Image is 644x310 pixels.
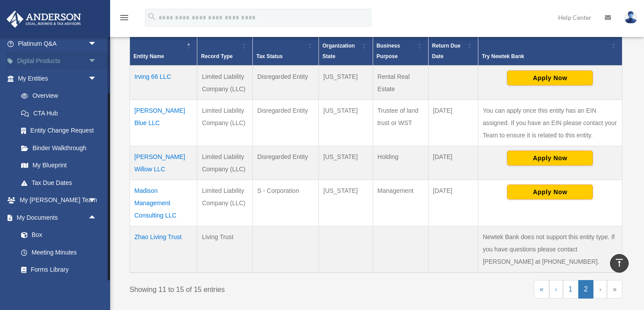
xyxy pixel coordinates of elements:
span: arrow_drop_down [88,35,106,53]
a: My [PERSON_NAME] Teamarrow_drop_down [6,192,110,209]
td: Limited Liability Company (LLC) [197,66,253,100]
span: arrow_drop_up [88,209,106,227]
div: Showing 11 to 15 of 15 entries [130,280,370,296]
td: [DATE] [428,180,478,226]
a: Tax Due Dates [12,174,106,192]
img: User Pic [624,11,637,24]
span: arrow_drop_down [88,192,106,210]
a: Platinum Q&Aarrow_drop_down [6,35,110,52]
td: Limited Liability Company (LLC) [197,146,253,180]
td: Disregarded Entity [253,66,319,100]
td: Limited Liability Company (LLC) [197,100,253,146]
td: [US_STATE] [319,180,373,226]
a: CTA Hub [12,104,106,122]
td: Disregarded Entity [253,100,319,146]
th: Organization State: Activate to sort [319,26,373,66]
a: Digital Productsarrow_drop_down [6,52,110,70]
td: Holding [373,146,428,180]
th: Federal Return Due Date: Activate to sort [428,26,478,66]
td: [PERSON_NAME] Willow LLC [130,146,197,180]
td: [US_STATE] [319,66,373,100]
button: Apply Now [507,70,593,85]
span: Organization State [322,43,355,59]
td: You can apply once this entity has an EIN assigned. If you have an EIN please contact your Team t... [478,100,622,146]
td: Disregarded Entity [253,146,319,180]
td: Rental Real Estate [373,66,428,100]
td: Limited Liability Company (LLC) [197,180,253,226]
a: Previous [549,280,563,299]
a: My Entitiesarrow_drop_down [6,70,106,87]
a: vertical_align_top [610,254,629,273]
a: My Documentsarrow_drop_up [6,209,110,226]
span: Federal Return Due Date [432,32,461,59]
a: menu [119,15,130,23]
button: Apply Now [507,151,593,166]
th: Entity Name: Activate to invert sorting [130,26,197,66]
span: arrow_drop_down [88,52,106,70]
a: Forms Library [12,261,110,279]
td: [PERSON_NAME] Blue LLC [130,100,197,146]
th: Try Newtek Bank : Activate to sort [478,26,622,66]
th: Tax Status: Activate to sort [253,26,319,66]
td: Madison Management Consulting LLC [130,180,197,226]
a: My Blueprint [12,157,106,174]
i: vertical_align_top [614,258,625,268]
span: arrow_drop_down [88,70,106,88]
a: Overview [12,87,101,105]
i: search [147,12,157,22]
span: Record Type [201,53,233,59]
a: Box [12,226,110,244]
span: Entity Name [133,53,164,59]
td: Zhao Living Trust [130,226,197,273]
td: Living Trust [197,226,253,273]
a: Meeting Minutes [12,244,110,261]
th: Business Purpose: Activate to sort [373,26,428,66]
td: Newtek Bank does not support this entity type. If you have questions please contact [PERSON_NAME]... [478,226,622,273]
span: Business Purpose [377,43,400,59]
td: Management [373,180,428,226]
td: [US_STATE] [319,100,373,146]
a: Entity Change Request [12,122,106,140]
i: menu [119,12,130,23]
td: [DATE] [428,100,478,146]
td: [DATE] [428,146,478,180]
td: Irving 66 LLC [130,66,197,100]
td: Trustee of land trust or WST [373,100,428,146]
img: Anderson Advisors Platinum Portal [4,11,84,28]
th: Record Type: Activate to sort [197,26,253,66]
td: S - Corporation [253,180,319,226]
a: Notarize [12,278,110,296]
a: Binder Walkthrough [12,139,106,157]
button: Apply Now [507,185,593,199]
span: Tax Status [256,53,283,59]
td: [US_STATE] [319,146,373,180]
div: Try Newtek Bank [482,51,609,62]
a: First [534,280,549,299]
